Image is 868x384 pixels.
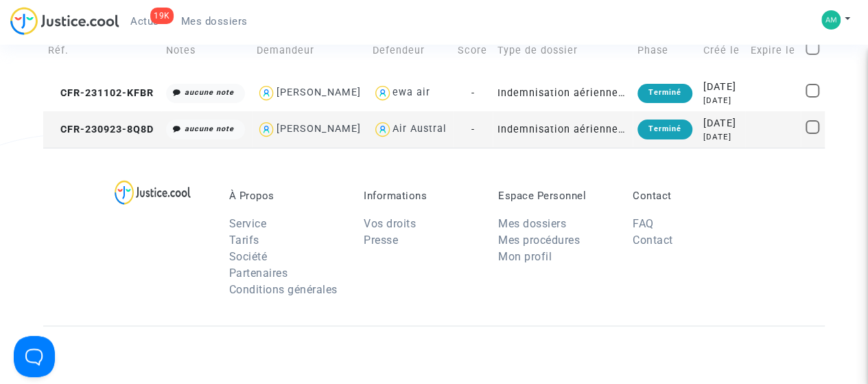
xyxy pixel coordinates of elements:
[115,180,191,205] img: logo-lg.svg
[14,336,55,377] iframe: Help Scout Beacon - Open
[150,8,174,24] div: 19K
[637,84,692,103] div: Terminé
[257,120,277,139] img: icon-user.svg
[185,124,234,133] i: aucune note
[185,88,234,97] i: aucune note
[498,217,566,230] a: Mes dossiers
[373,83,392,103] img: icon-user.svg
[498,250,552,263] a: Mon profil
[699,26,745,75] td: Créé le
[276,87,360,98] div: [PERSON_NAME]
[745,26,801,75] td: Expire le
[181,15,248,27] span: Mes dossiers
[364,234,398,247] a: Presse
[229,190,343,202] p: À Propos
[229,267,288,280] a: Partenaires
[130,15,159,27] span: Actus
[703,131,740,143] div: [DATE]
[161,26,252,75] td: Notes
[276,123,360,135] div: [PERSON_NAME]
[392,87,430,98] div: ewa air
[229,250,268,263] a: Société
[229,283,338,296] a: Conditions générales
[229,234,259,247] a: Tarifs
[257,83,277,103] img: icon-user.svg
[373,120,392,139] img: icon-user.svg
[43,26,161,75] td: Réf.
[119,11,170,32] a: 19KActus
[10,7,119,35] img: jc-logo.svg
[493,26,633,75] td: Type de dossier
[471,87,474,99] span: -
[633,190,747,202] p: Contact
[633,217,654,230] a: FAQ
[471,124,474,135] span: -
[493,75,633,111] td: Indemnisation aérienne 261/2004
[48,124,154,135] span: CFR-230923-8Q8D
[368,26,453,75] td: Defendeur
[493,111,633,148] td: Indemnisation aérienne 261/2004
[392,123,447,135] div: Air Austral
[48,87,154,99] span: CFR-231102-KFBR
[703,116,740,131] div: [DATE]
[703,80,740,95] div: [DATE]
[453,26,493,75] td: Score
[252,26,368,75] td: Demandeur
[498,234,580,247] a: Mes procédures
[637,120,692,139] div: Terminé
[498,190,612,202] p: Espace Personnel
[633,26,699,75] td: Phase
[703,95,740,106] div: [DATE]
[170,11,259,32] a: Mes dossiers
[229,217,267,230] a: Service
[821,10,841,30] img: 56fb96a83d4c3cbcc3f256df9a5bad6a
[633,234,673,247] a: Contact
[364,217,416,230] a: Vos droits
[364,190,478,202] p: Informations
